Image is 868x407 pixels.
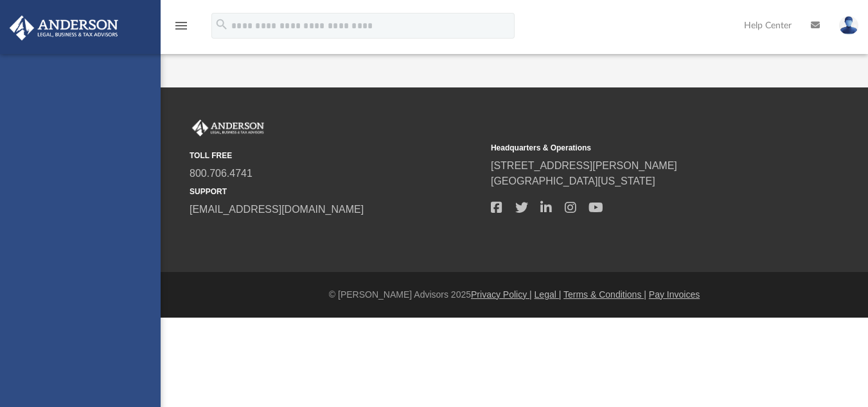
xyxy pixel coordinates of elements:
a: Privacy Policy | [471,289,532,300]
a: [GEOGRAPHIC_DATA][US_STATE] [491,176,655,186]
img: Anderson Advisors Platinum Portal [190,120,267,136]
a: Legal | [535,289,562,300]
a: [EMAIL_ADDRESS][DOMAIN_NAME] [190,204,364,215]
a: menu [173,24,189,33]
a: [STREET_ADDRESS][PERSON_NAME] [491,160,677,171]
a: Pay Invoices [649,289,700,300]
i: search [215,17,229,32]
div: © [PERSON_NAME] Advisors 2025 [161,288,868,302]
small: SUPPORT [190,186,482,197]
img: User Pic [839,16,858,35]
img: Anderson Advisors Platinum Portal [6,15,122,41]
i: menu [173,18,189,33]
a: 800.706.4741 [190,168,252,179]
small: Headquarters & Operations [491,142,783,154]
small: TOLL FREE [190,150,482,161]
a: Terms & Conditions | [563,289,646,300]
